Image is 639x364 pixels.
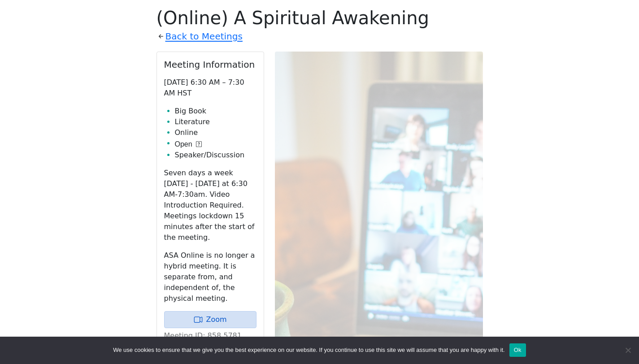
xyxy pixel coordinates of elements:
[164,59,256,70] h2: Meeting Information
[113,346,504,355] span: We use cookies to ensure that we give you the best experience on our website. If you continue to ...
[175,150,256,160] li: Speaker/Discussion
[175,139,202,150] button: Open
[164,311,256,328] a: Zoom
[175,127,256,138] li: Online
[175,117,256,127] li: Literature
[175,139,192,150] span: Open
[165,29,243,44] a: Back to Meetings
[164,77,256,99] p: [DATE] 6:30 AM – 7:30 AM HST
[156,7,483,29] h1: (Online) A Spiritual Awakening
[164,168,256,243] p: Seven days a week [DATE] - [DATE] at 6:30 AM-7:30am. Video Introduction Required. Meetings lockdo...
[175,106,256,117] li: Big Book
[164,250,256,304] p: ASA Online is no longer a hybrid meeting. It is separate from, and independent of, the physical m...
[623,346,632,355] span: No
[509,343,526,357] button: Ok
[164,330,256,352] p: Meeting ID: 858 5781 3993 Passcode: 808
